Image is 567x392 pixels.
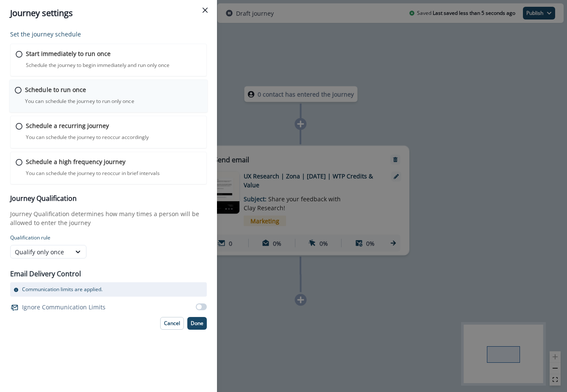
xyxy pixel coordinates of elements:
p: You can schedule the journey to run only once [25,97,134,105]
p: Email Delivery Control [10,269,81,279]
div: Qualify only once [15,247,67,256]
button: Done [187,317,207,330]
p: Qualification rule [10,234,207,242]
p: Communication limits are applied. [22,286,103,293]
h3: Journey Qualification [10,195,207,203]
p: Schedule a recurring journey [26,121,109,130]
p: Ignore Communication Limits [22,303,106,311]
p: Schedule to run once [25,85,86,94]
p: Set the journey schedule [10,30,207,39]
p: You can schedule the journey to reoccur accordingly [26,133,149,141]
div: Journey settings [10,7,207,19]
p: Schedule the journey to begin immediately and run only once [26,61,170,69]
p: Schedule a high frequency journey [26,157,125,166]
p: Journey Qualification determines how many times a person will be allowed to enter the journey [10,209,207,227]
p: You can schedule the journey to reoccur in brief intervals [26,170,160,177]
p: Start immediately to run once [26,49,111,58]
button: Cancel [160,317,184,330]
p: Done [191,320,203,326]
p: Cancel [164,320,180,326]
button: Close [198,3,212,17]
